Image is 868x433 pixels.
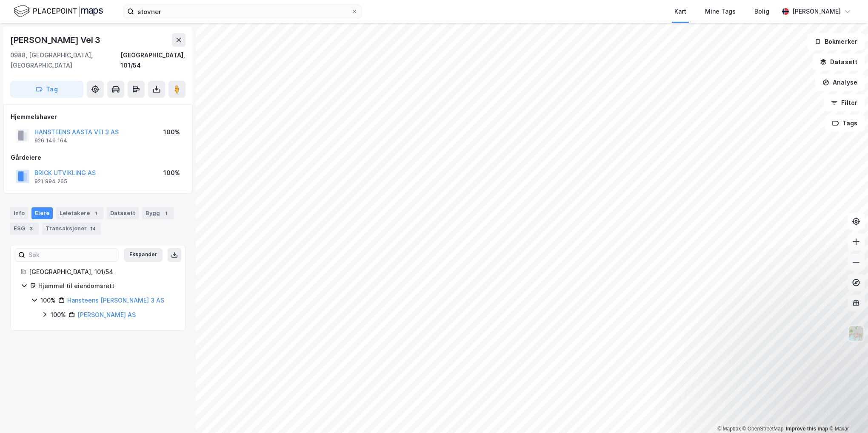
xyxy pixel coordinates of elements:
[134,5,351,18] input: Søk på adresse, matrikkel, gårdeiere, leietakere eller personer
[705,6,736,17] div: Mine Tags
[11,112,185,122] div: Hjemmelshaver
[51,310,66,320] div: 100%
[38,281,175,291] div: Hjemmel til eiendomsrett
[162,209,170,218] div: 1
[29,267,175,277] div: [GEOGRAPHIC_DATA], 101/54
[25,249,118,261] input: Søk
[56,207,103,219] div: Leietakere
[40,295,56,306] div: 100%
[717,426,741,432] a: Mapbox
[14,4,103,19] img: logo.f888ab2527a4732fd821a326f86c7f29.svg
[11,153,185,163] div: Gårdeiere
[142,207,174,219] div: Bygg
[107,207,139,219] div: Datasett
[163,168,180,178] div: 100%
[813,54,865,71] button: Datasett
[848,325,864,342] img: Z
[31,207,53,219] div: Eiere
[42,223,101,235] div: Transaksjoner
[825,115,865,132] button: Tags
[163,127,180,137] div: 100%
[824,94,865,111] button: Filter
[10,81,83,98] button: Tag
[754,6,769,17] div: Bolig
[10,33,102,47] div: [PERSON_NAME] Vei 3
[91,209,100,218] div: 1
[10,207,28,219] div: Info
[27,224,35,233] div: 3
[786,426,828,432] a: Improve this map
[67,297,164,304] a: Hansteens [PERSON_NAME] 3 AS
[89,224,97,233] div: 14
[742,426,784,432] a: OpenStreetMap
[120,50,186,71] div: [GEOGRAPHIC_DATA], 101/54
[34,178,67,185] div: 921 994 265
[10,50,120,71] div: 0988, [GEOGRAPHIC_DATA], [GEOGRAPHIC_DATA]
[77,311,136,318] a: [PERSON_NAME] AS
[124,248,163,262] button: Ekspander
[815,74,865,91] button: Analyse
[10,223,39,235] div: ESG
[34,137,67,144] div: 926 149 164
[792,6,841,17] div: [PERSON_NAME]
[674,6,686,17] div: Kart
[807,33,865,50] button: Bokmerker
